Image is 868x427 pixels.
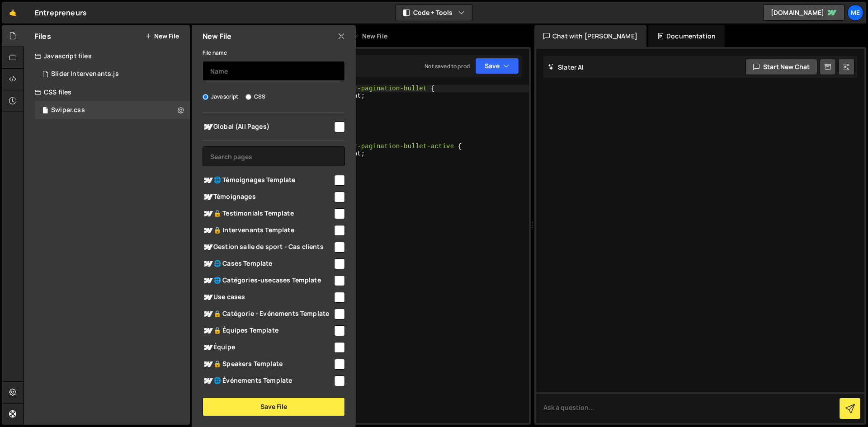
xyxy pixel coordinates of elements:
span: 🌐 Cases Template [203,258,333,269]
div: Javascript files [24,47,190,65]
span: Global (All Pages) [203,122,333,132]
span: 🌐 Événements Template [203,375,333,386]
button: Code + Tools [396,5,472,21]
div: Swiper.css [51,106,85,114]
label: CSS [245,92,265,101]
input: Name [203,61,345,81]
div: Not saved to prod [425,62,470,70]
span: 🔒 Équipes Template [203,325,333,336]
div: Chat with [PERSON_NAME] [534,25,646,47]
a: Me [847,5,863,21]
button: Save File [203,397,345,416]
a: [DOMAIN_NAME] [763,5,844,21]
button: Start new chat [745,59,817,75]
div: CSS files [24,83,190,101]
span: Équipe [203,342,333,353]
span: Témoignages [203,192,333,202]
div: Slider Intervenants.js [51,70,119,78]
label: Javascript [203,92,239,101]
label: File name [203,48,227,57]
h2: Slater AI [548,63,584,71]
a: 🤙 [2,2,24,23]
h2: New File [203,31,231,41]
input: Javascript [203,94,208,100]
button: Save [475,58,519,74]
h2: Files [35,31,51,41]
span: 🌐 Catégories-usecases Template [203,275,333,286]
span: 🔒 Intervenants Template [203,225,333,236]
span: 🔒 Testimonials Template [203,208,333,219]
button: New File [145,33,179,40]
div: Documentation [648,25,725,47]
input: Search pages [203,146,345,166]
input: CSS [245,94,251,100]
span: 🔒 Speakers Template [203,359,333,370]
span: Use cases [203,292,333,303]
div: New File [353,32,391,41]
span: Gestion salle de sport - Cas clients [203,242,333,253]
div: Entrepreneurs [35,7,87,18]
span: 🌐 Témoignages Template [203,175,333,186]
div: 14991/45952.css [35,101,190,119]
div: 14991/39067.js [35,65,190,83]
span: 🔒 Catégorie - Evénements Template [203,309,333,319]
